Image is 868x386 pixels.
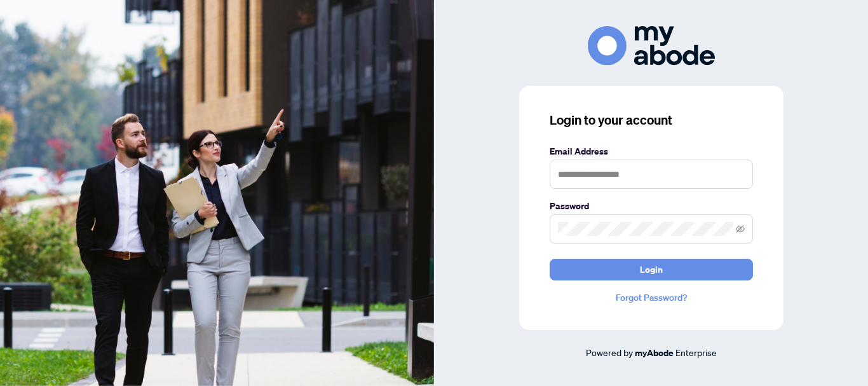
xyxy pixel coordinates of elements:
span: Enterprise [675,347,717,358]
button: Login [550,259,753,280]
label: Password [550,199,753,213]
a: myAbode [635,346,674,360]
h3: Login to your account [550,111,753,129]
span: Login [640,259,663,280]
span: eye-invisible [736,224,745,233]
span: Powered by [586,347,633,358]
label: Email Address [550,144,753,158]
img: ma-logo [588,26,715,65]
a: Forgot Password? [550,291,753,305]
